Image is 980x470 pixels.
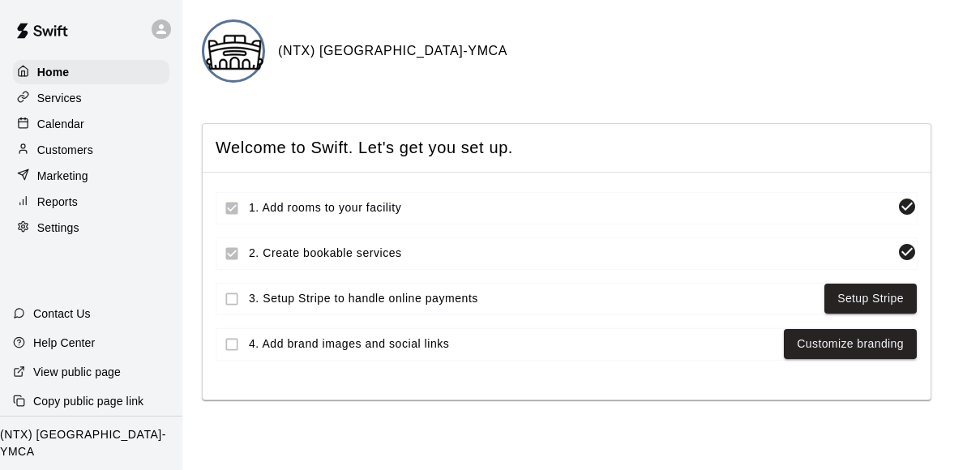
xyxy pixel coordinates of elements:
[824,284,917,314] button: Setup Stripe
[216,137,918,159] span: Welcome to Swift. Let's get you set up.
[33,393,143,409] p: Copy public page link
[249,245,891,262] span: 2. Create bookable services
[13,112,169,136] a: Calendar
[13,216,169,240] a: Settings
[13,190,169,214] a: Reports
[33,364,121,380] p: View public page
[37,64,70,80] p: Home
[37,220,79,236] p: Settings
[278,41,507,62] h6: (NTX) [GEOGRAPHIC_DATA]-YMCA
[37,90,82,106] p: Services
[13,138,169,162] a: Customers
[784,329,917,359] button: Customize branding
[13,86,169,110] a: Services
[797,334,904,354] a: Customize branding
[13,164,169,188] a: Marketing
[249,199,891,216] span: 1. Add rooms to your facility
[33,305,91,322] p: Contact Us
[837,288,904,309] a: Setup Stripe
[33,335,95,351] p: Help Center
[204,22,265,83] img: (NTX) Flower Mound-YMCA logo
[37,142,93,158] p: Customers
[249,335,777,352] span: 4. Add brand images and social links
[37,116,84,132] p: Calendar
[13,60,169,84] a: Home
[249,290,818,307] span: 3. Setup Stripe to handle online payments
[37,168,88,184] p: Marketing
[37,194,78,210] p: Reports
